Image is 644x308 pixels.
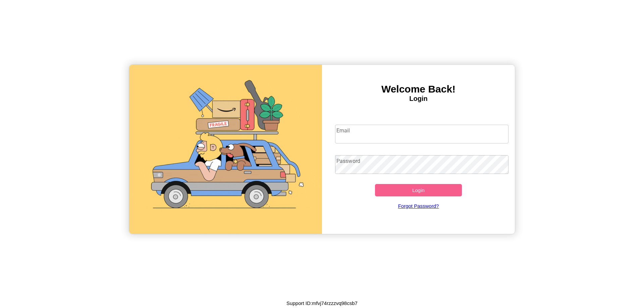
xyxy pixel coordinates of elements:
[332,196,505,215] a: Forgot Password?
[322,95,515,103] h4: Login
[129,65,322,234] img: gif
[322,83,515,95] h3: Welcome Back!
[375,184,462,196] button: Login
[286,299,358,308] p: Support ID: mfvj74rzzzvq98csb7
